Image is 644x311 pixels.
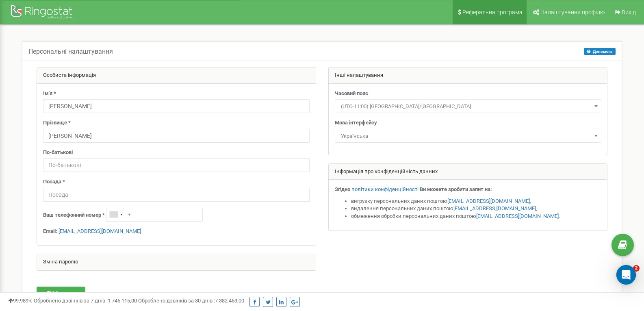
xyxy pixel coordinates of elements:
a: [EMAIL_ADDRESS][DOMAIN_NAME] [447,198,530,204]
li: обмеження обробки персональних даних поштою . [351,213,601,220]
a: політики конфіденційності [351,186,418,192]
input: +1-800-555-55-55 [106,208,203,222]
span: Українська [338,130,598,142]
span: Оброблено дзвінків за 30 днів : [138,298,244,304]
a: [EMAIL_ADDRESS][DOMAIN_NAME] [453,205,536,211]
label: По-батькові [43,149,73,157]
div: Open Intercom Messenger [616,265,636,285]
li: видалення персональних даних поштою , [351,205,601,213]
strong: Email: [43,228,57,234]
strong: Згідно [335,186,350,192]
label: Прізвище * [43,119,71,127]
div: Зміна паролю [37,254,316,270]
span: 99,989% [8,298,33,304]
button: Зберегти [37,287,85,300]
input: По-батькові [43,158,310,172]
span: Реферальна програма [462,9,523,15]
h5: Персональні налаштування [28,48,113,55]
label: Мова інтерфейсу [335,119,377,127]
label: Ваш телефонний номер * [43,211,105,219]
li: вигрузку персональних даних поштою , [351,198,601,205]
div: Telephone country code [106,208,125,221]
input: Ім'я [43,99,310,113]
div: Інші налаштування [329,67,607,84]
u: 7 382 453,00 [215,298,244,304]
span: Вихід [622,9,636,15]
input: Посада [43,188,310,202]
label: Часовий пояс [335,90,368,98]
span: (UTC-11:00) Pacific/Midway [338,101,598,112]
span: Оброблено дзвінків за 7 днів : [34,298,137,304]
strong: Ви можете зробити запит на: [420,186,492,192]
u: 1 745 115,00 [108,298,137,304]
span: 2 [633,265,640,272]
span: Налаштування профілю [540,9,605,15]
button: Допомога [584,48,616,55]
span: Українська [335,129,601,143]
label: Ім'я * [43,90,56,98]
a: [EMAIL_ADDRESS][DOMAIN_NAME] [59,228,141,234]
span: (UTC-11:00) Pacific/Midway [335,99,601,113]
div: Інформація про конфіденційність данних [329,164,607,180]
input: Прізвище [43,129,310,143]
div: Особиста інформація [37,67,316,84]
label: Посада * [43,178,65,186]
a: [EMAIL_ADDRESS][DOMAIN_NAME] [476,213,559,219]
